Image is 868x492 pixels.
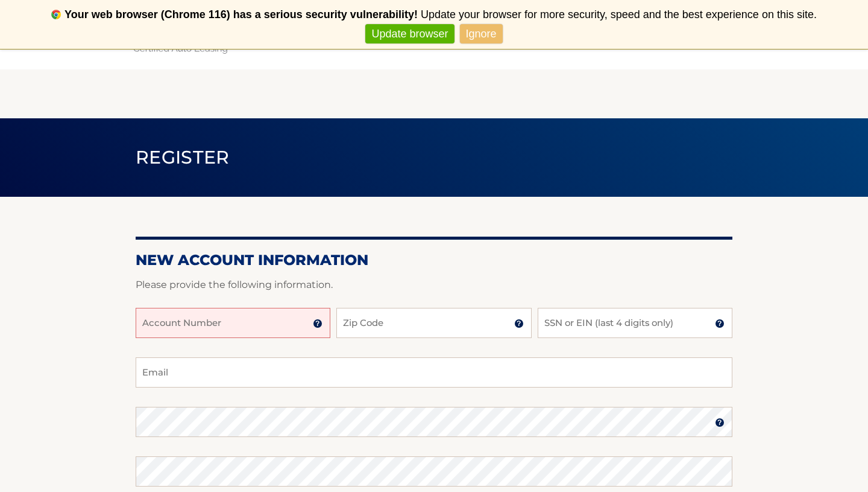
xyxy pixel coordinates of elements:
b: Your web browser (Chrome 116) has a serious security vulnerability! [64,8,418,21]
input: Email [136,357,732,388]
a: Ignore [460,24,503,44]
p: Please provide the following information. [136,276,732,293]
input: Account Number [136,308,330,338]
input: SSN or EIN (last 4 digits only) [538,308,732,338]
a: Update browser [365,24,454,44]
span: Update your browser for more security, speed and the best experience on this site. [421,8,817,21]
span: Register [136,146,230,168]
img: tooltip.svg [313,319,322,328]
img: tooltip.svg [514,319,524,328]
h2: New Account Information [136,251,732,269]
img: tooltip.svg [715,319,725,328]
img: tooltip.svg [715,418,725,427]
input: Zip Code [336,308,531,338]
